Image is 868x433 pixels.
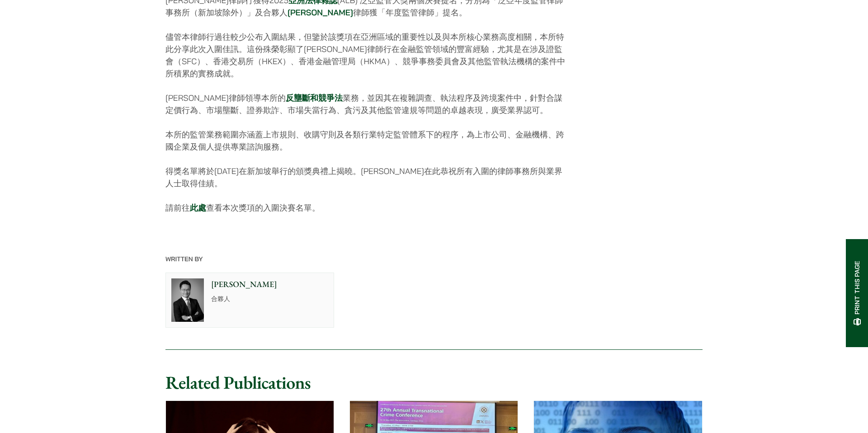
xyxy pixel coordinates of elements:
[165,128,568,153] p: 本所的監管業務範圍亦涵蓋上市規則、收購守則及各類行業特定監管體系下的程序，為上市公司、金融機構、跨國企業及個人提供專業諮詢服務。
[165,92,568,116] p: [PERSON_NAME]律師領導本所的 業務，並因其在複雜調查、執法程序及跨境案件中，針對合謀定價行為、市場壟斷、證券欺詐、市場失當行為、貪污及其他監管違規等問題的卓越表現，廣受業界認可。
[286,93,343,103] a: 反壟斷和競爭法
[165,31,568,80] p: 儘管本律師行過往較少公布入圍結果，但鑒於該獎項在亞洲區域的重要性以及與本所核心業務高度相關，本所特此分享此次入圍佳訊。這份殊榮彰顯了[PERSON_NAME]律師行在金融監管領域的豐富經驗，尤其...
[165,255,703,263] p: Written By
[190,202,206,213] a: 此處
[165,165,568,189] p: 得獎名單將於[DATE]在新加坡舉行的頒獎典禮上揭曉。[PERSON_NAME]在此恭祝所有入圍的律師事務所與業界人士取得佳績。
[211,294,328,304] p: 合夥人
[211,278,328,291] p: [PERSON_NAME]
[165,202,568,214] p: 請前往 查看本次獎項的入圍決賽名單。
[165,273,334,328] a: [PERSON_NAME] 合夥人
[165,372,703,393] h2: Related Publications
[288,7,353,18] a: [PERSON_NAME]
